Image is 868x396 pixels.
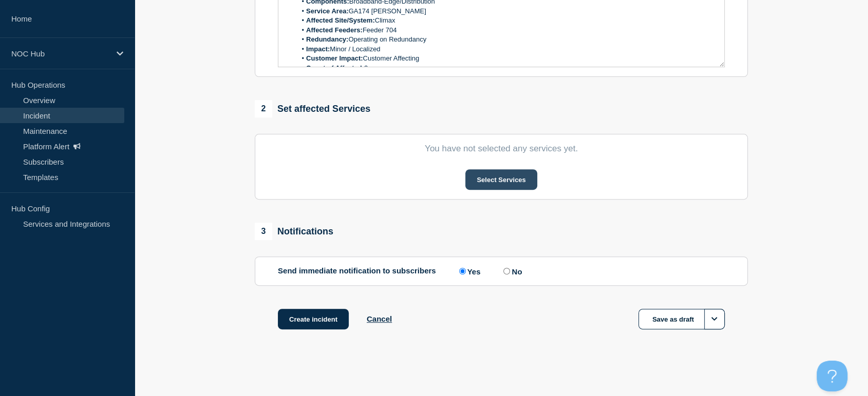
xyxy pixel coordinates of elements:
[255,100,272,117] span: 2
[296,16,717,25] li: Climax
[296,26,717,35] li: Feeder 704
[11,49,110,58] p: NOC Hub
[296,45,717,54] li: Minor / Localized
[296,35,717,44] li: Operating on Redundancy
[296,64,717,73] li: 2
[306,16,375,24] strong: Affected Site/System:
[296,7,717,16] li: GA174 [PERSON_NAME]
[278,144,725,154] p: You have not selected any services yet.
[459,268,466,274] input: Yes
[367,314,392,323] button: Cancel
[306,26,363,34] strong: Affected Feeders:
[465,169,537,190] button: Select Services
[457,266,481,276] label: Yes
[278,266,436,276] p: Send immediate notification to subscribers
[306,7,349,15] strong: Service Area:
[296,54,717,63] li: Customer Affecting
[278,266,725,276] div: Send immediate notification to subscribers
[255,223,333,240] div: Notifications
[278,309,349,329] button: Create incident
[255,223,272,240] span: 3
[306,35,348,43] strong: Redundancy:
[501,266,522,276] label: No
[638,309,725,329] button: Save as draft
[306,45,330,53] strong: Impact:
[255,100,370,117] div: Set affected Services
[306,54,363,62] strong: Customer Impact:
[306,64,364,72] strong: Count of Affected:
[817,361,847,391] iframe: Help Scout Beacon - Open
[503,268,510,274] input: No
[704,309,725,329] button: Options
